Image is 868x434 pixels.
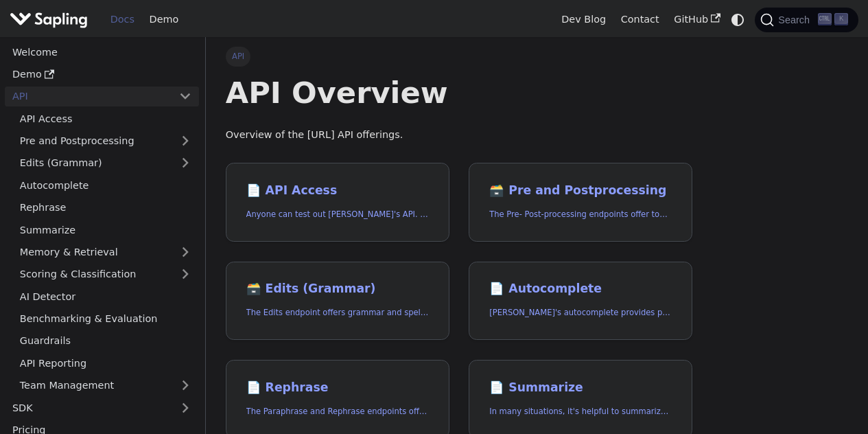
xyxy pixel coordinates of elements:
a: 📄️ API AccessAnyone can test out [PERSON_NAME]'s API. To get started with the API, simply: [226,163,449,242]
button: Expand sidebar category 'SDK' [172,398,199,418]
h2: API Access [246,183,429,198]
a: Memory & Retrieval [12,242,199,262]
a: Rephrase [12,198,199,218]
a: Sapling.ai [10,10,93,30]
p: Sapling's autocomplete provides predictions of the next few characters or words [489,306,672,319]
span: Search [774,14,818,25]
p: The Pre- Post-processing endpoints offer tools for preparing your text data for ingestation as we... [489,208,672,221]
a: Pre and Postprocessing [12,131,199,151]
button: Switch between dark and light mode (currently system mode) [728,10,748,30]
a: API Reporting [12,353,199,373]
a: Docs [103,9,142,30]
h2: Summarize [489,380,672,396]
h2: Edits (Grammar) [246,282,429,297]
span: API [226,47,251,66]
p: The Paraphrase and Rephrase endpoints offer paraphrasing for particular styles. [246,405,429,418]
a: Summarize [12,220,199,240]
a: API [5,87,172,106]
button: Search (Ctrl+K) [755,8,858,32]
a: Demo [5,65,199,84]
a: API Access [12,108,199,128]
kbd: K [834,13,848,25]
h2: Pre and Postprocessing [489,183,672,198]
a: 📄️ Autocomplete[PERSON_NAME]'s autocomplete provides predictions of the next few characters or words [469,262,692,341]
p: The Edits endpoint offers grammar and spell checking. [246,306,429,319]
h1: API Overview [226,74,693,111]
h2: Rephrase [246,380,429,396]
nav: Breadcrumbs [226,47,693,66]
a: Welcome [5,42,199,62]
img: Sapling.ai [10,10,88,30]
a: Dev Blog [554,9,613,30]
a: Autocomplete [12,175,199,195]
a: Edits (Grammar) [12,153,199,173]
p: In many situations, it's helpful to summarize a longer document into a shorter, more easily diges... [489,405,672,418]
a: GitHub [666,9,727,30]
a: Contact [613,9,667,30]
p: Overview of the [URL] API offerings. [226,127,693,144]
a: Guardrails [12,331,199,351]
a: Scoring & Classification [12,264,199,284]
a: Benchmarking & Evaluation [12,309,199,329]
a: SDK [5,398,172,418]
a: 🗃️ Pre and PostprocessingThe Pre- Post-processing endpoints offer tools for preparing your text d... [469,163,692,242]
a: Demo [142,9,186,30]
p: Anyone can test out Sapling's API. To get started with the API, simply: [246,208,429,221]
a: Team Management [12,376,199,396]
button: Collapse sidebar category 'API' [172,87,199,106]
a: 🗃️ Edits (Grammar)The Edits endpoint offers grammar and spell checking. [226,262,449,341]
a: AI Detector [12,286,199,306]
h2: Autocomplete [489,282,672,297]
